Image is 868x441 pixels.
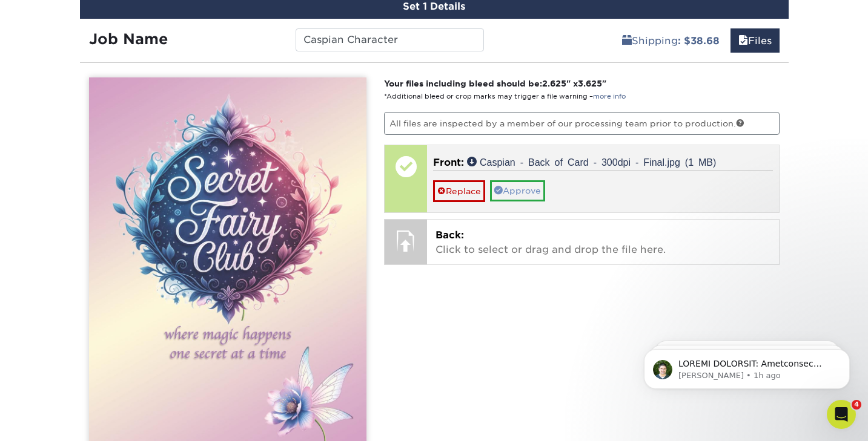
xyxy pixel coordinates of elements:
[622,35,632,47] span: shipping
[436,228,770,257] p: Click to select or drag and drop the file here.
[738,35,748,47] span: files
[827,400,856,429] iframe: Intercom live chat
[89,30,168,48] strong: Job Name
[731,28,780,53] a: Files
[678,35,720,47] b: : $38.68
[384,93,626,100] small: *Additional bleed or crop marks may trigger a file warning –
[626,324,868,408] iframe: Intercom notifications message
[3,404,103,437] iframe: Google Customer Reviews
[433,180,485,201] a: Replace
[384,79,606,88] strong: Your files including bleed should be: " x "
[296,28,484,51] input: Enter a job name
[593,93,626,100] a: more info
[852,400,861,410] span: 4
[467,157,716,166] a: Caspian - Back of Card - 300dpi - Final.jpg (1 MB)
[542,79,566,88] span: 2.625
[433,157,464,168] span: Front:
[578,79,602,88] span: 3.625
[384,112,780,135] p: All files are inspected by a member of our processing team prior to production.
[490,180,545,201] a: Approve
[614,28,727,53] a: Shipping: $38.68
[436,229,464,241] span: Back:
